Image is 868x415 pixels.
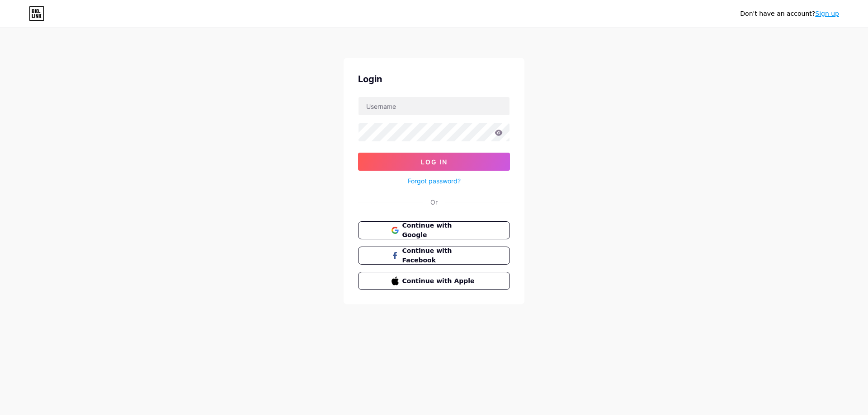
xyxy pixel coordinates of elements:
[402,246,477,265] span: Continue with Facebook
[358,72,510,86] div: Login
[421,158,448,166] span: Log In
[358,221,510,239] button: Continue with Google
[359,97,509,115] input: Username
[408,176,461,186] a: Forgot password?
[402,276,477,286] span: Continue with Apple
[430,197,438,207] div: Or
[358,153,510,171] button: Log In
[358,247,510,265] button: Continue with Facebook
[402,221,477,240] span: Continue with Google
[740,9,839,19] div: Don't have an account?
[358,272,510,290] button: Continue with Apple
[815,10,839,17] a: Sign up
